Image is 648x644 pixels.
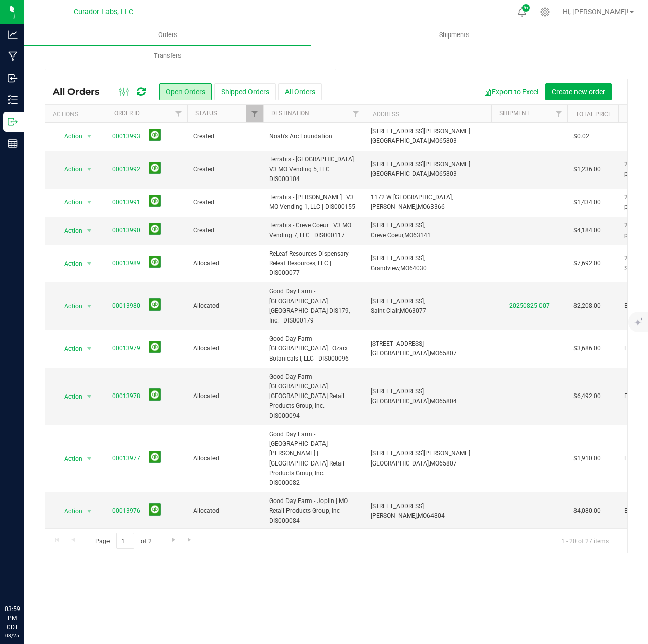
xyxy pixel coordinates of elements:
[114,110,140,117] a: Order ID
[573,301,601,311] span: $2,208.00
[552,88,605,96] span: Create new order
[371,161,470,168] span: [STREET_ADDRESS][PERSON_NAME]
[112,344,140,353] a: 00013979
[193,165,257,174] span: Created
[371,203,418,210] span: [PERSON_NAME],
[371,350,430,357] span: [GEOGRAPHIC_DATA],
[83,452,96,466] span: select
[112,454,140,463] a: 00013977
[404,232,413,239] span: MO
[8,95,18,105] inline-svg: Inventory
[112,506,140,516] a: 00013976
[112,391,140,401] a: 00013978
[193,226,257,235] span: Created
[553,533,617,548] span: 1 - 20 of 27 items
[499,110,530,117] a: Shipment
[413,232,431,239] span: 63141
[55,342,83,356] span: Action
[83,299,96,313] span: select
[166,533,181,547] a: Go to the next page
[183,533,197,547] a: Go to the last page
[170,105,187,122] a: Filter
[83,257,96,271] span: select
[427,203,445,210] span: 63366
[271,110,309,117] a: Destination
[409,307,426,314] span: 63077
[116,533,134,549] input: 1
[575,111,612,118] a: Total Price
[477,83,545,100] button: Export to Excel
[573,391,601,401] span: $6,492.00
[371,137,430,145] span: [GEOGRAPHIC_DATA],
[193,506,257,516] span: Allocated
[193,301,257,311] span: Allocated
[371,503,424,510] span: [STREET_ADDRESS]
[193,454,257,463] span: Allocated
[53,111,102,118] div: Actions
[573,165,601,174] span: $1,236.00
[269,372,358,421] span: Good Day Farm - [GEOGRAPHIC_DATA] | [GEOGRAPHIC_DATA] Retail Products Group, Inc. | DIS000094
[83,342,96,356] span: select
[400,307,409,314] span: MO
[193,132,257,141] span: Created
[269,249,358,278] span: ReLeaf Resources Dispensary | Releaf Resources, LLC | DIS000077
[269,132,358,141] span: Noah's Arc Foundation
[8,138,18,149] inline-svg: Reports
[573,344,601,353] span: $3,686.00
[371,398,430,405] span: [GEOGRAPHIC_DATA],
[538,7,551,17] div: Manage settings
[55,129,83,144] span: Action
[269,221,358,240] span: Terrabis - Creve Coeur | V3 MO Vending 7, LLC | DIS000117
[439,350,457,357] span: 65807
[112,259,140,268] a: 00013989
[55,257,83,271] span: Action
[112,226,140,235] a: 00013990
[193,344,257,353] span: Allocated
[348,105,365,122] a: Filter
[371,460,430,467] span: [GEOGRAPHIC_DATA],
[83,162,96,176] span: select
[371,194,453,201] span: 1172 W [GEOGRAPHIC_DATA],
[425,30,483,40] span: Shipments
[269,430,358,488] span: Good Day Farm - [GEOGRAPHIC_DATA] [PERSON_NAME] | [GEOGRAPHIC_DATA] Retail Products Group, Inc. |...
[83,224,96,238] span: select
[159,83,212,100] button: Open Orders
[195,110,217,117] a: Status
[55,389,83,404] span: Action
[10,563,41,593] iframe: Resource center
[573,259,601,268] span: $7,692.00
[365,105,491,123] th: Address
[55,504,83,518] span: Action
[439,460,457,467] span: 65807
[83,389,96,404] span: select
[430,460,439,467] span: MO
[371,170,430,177] span: [GEOGRAPHIC_DATA],
[409,265,427,272] span: 64030
[418,512,427,519] span: MO
[371,232,404,239] span: Creve Coeur,
[278,83,322,100] button: All Orders
[427,512,445,519] span: 64804
[430,170,439,177] span: MO
[83,504,96,518] span: select
[430,137,439,145] span: MO
[112,132,140,141] a: 00013993
[371,298,425,305] span: [STREET_ADDRESS],
[87,533,160,549] span: Page of 2
[5,632,20,639] p: 08/25
[573,226,601,235] span: $4,184.00
[55,299,83,313] span: Action
[83,129,96,144] span: select
[55,195,83,209] span: Action
[55,452,83,466] span: Action
[311,24,597,46] a: Shipments
[269,193,358,212] span: Terrabis - [PERSON_NAME] | V3 MO Vending 1, LLC | DIS000155
[269,287,358,326] span: Good Day Farm - [GEOGRAPHIC_DATA] | [GEOGRAPHIC_DATA] DIS179, Inc. | DIS000179
[573,198,601,207] span: $1,434.00
[8,117,18,127] inline-svg: Outbound
[8,73,18,83] inline-svg: Inbound
[269,334,358,364] span: Good Day Farm - [GEOGRAPHIC_DATA] | Ozarx Botanicals I, LLC | DIS000096
[112,198,140,207] a: 00013991
[112,301,140,311] a: 00013980
[24,45,311,66] a: Transfers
